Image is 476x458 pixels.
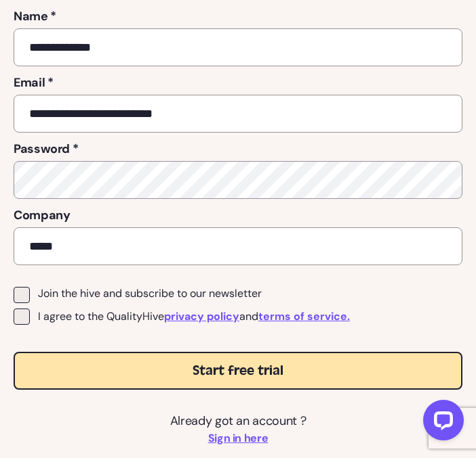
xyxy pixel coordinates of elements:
[14,206,462,225] label: Company
[14,73,462,92] label: Email *
[38,287,262,300] span: Join the hive and subscribe to our newsletter
[193,361,283,380] span: Start free trial
[258,308,350,325] a: terms of service.
[208,430,269,446] a: Sign in here
[14,352,462,390] button: Start free trial
[14,411,462,446] p: Already got an account ?
[412,394,469,451] iframe: LiveChat chat widget
[38,308,350,325] span: I agree to the QualityHive and
[14,139,462,158] label: Password *
[164,308,239,325] a: privacy policy
[14,7,462,26] label: Name *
